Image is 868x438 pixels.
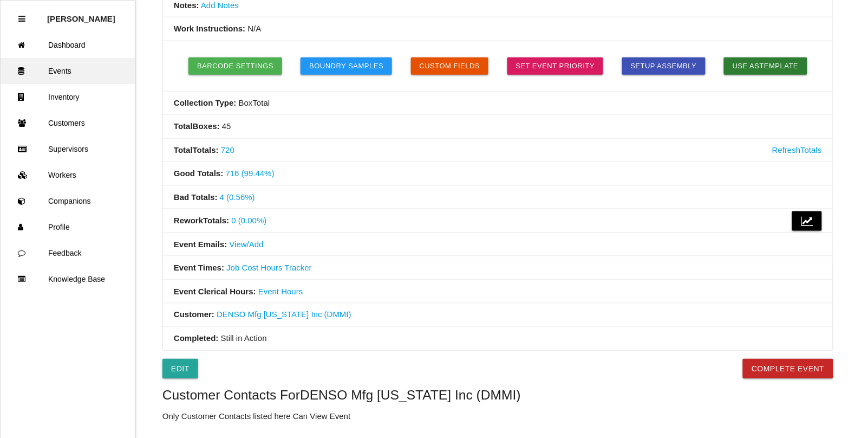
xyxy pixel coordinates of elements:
[163,17,833,41] li: N/A
[1,84,135,110] a: Inventory
[226,263,312,272] a: Job Cost Hours Tracker
[1,110,135,136] a: Customers
[221,145,234,154] a: 720
[1,32,135,58] a: Dashboard
[226,169,275,178] a: 716 (99.44%)
[622,57,706,75] button: Setup Assembly
[724,57,807,75] button: Use asTemplate
[18,6,25,32] div: Close
[231,216,266,225] a: 0 (0.00%)
[174,216,229,225] b: Rework Totals :
[174,98,237,107] b: Collection Type:
[411,57,489,75] button: Custom Fields
[230,240,264,249] a: View/Add
[163,327,833,351] li: Still in Action
[1,214,135,240] a: Profile
[174,263,224,272] b: Event Times:
[174,24,245,33] b: Work Instructions:
[188,57,282,75] button: Barcode Settings
[162,410,833,423] p: Only Customer Contacts listed here Can View Event
[1,58,135,84] a: Events
[258,287,303,296] a: Event Hours
[1,266,135,292] a: Knowledge Base
[174,334,219,343] b: Completed:
[772,144,822,157] a: Refresh Totals
[174,192,218,202] b: Bad Totals :
[174,121,220,131] b: Total Boxes :
[1,188,135,214] a: Companions
[47,6,115,23] p: Rosie Blandino
[174,145,219,154] b: Total Totals :
[1,136,135,162] a: Supervisors
[201,1,239,10] a: Add Notes
[162,359,198,378] a: Edit
[743,359,833,378] button: Complete Event
[174,310,214,319] b: Customer:
[174,287,256,296] b: Event Clerical Hours:
[1,162,135,188] a: Workers
[507,57,604,75] a: Set Event Priority
[162,388,833,402] h5: Customer Contacts For DENSO Mfg [US_STATE] Inc (DMMI)
[220,192,255,202] a: 4 (0.56%)
[1,240,135,266] a: Feedback
[174,169,223,178] b: Good Totals :
[301,57,392,75] button: Boundry Samples
[174,240,227,249] b: Event Emails:
[163,115,833,139] li: 45
[174,1,199,10] b: Notes:
[163,92,833,115] li: Box Total
[217,310,351,319] a: DENSO Mfg [US_STATE] Inc (DMMI)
